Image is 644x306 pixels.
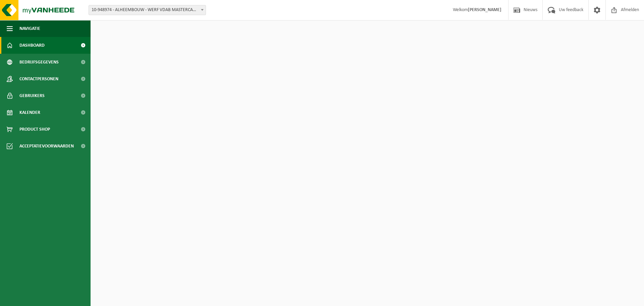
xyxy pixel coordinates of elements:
[19,138,74,155] span: Acceptatievoorwaarden
[19,121,50,138] span: Product Shop
[19,54,59,71] span: Bedrijfsgegevens
[19,104,40,121] span: Kalender
[89,5,206,15] span: 10-948974 - ALHEEMBOUW - WERF VDAB MASTERCAMPUS ROESELARE WDB0009 - ROESELARE
[19,37,45,54] span: Dashboard
[468,7,501,12] strong: [PERSON_NAME]
[89,5,206,15] span: 10-948974 - ALHEEMBOUW - WERF VDAB MASTERCAMPUS ROESELARE WDB0009 - ROESELARE
[19,20,40,37] span: Navigatie
[19,71,58,87] span: Contactpersonen
[19,87,45,104] span: Gebruikers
